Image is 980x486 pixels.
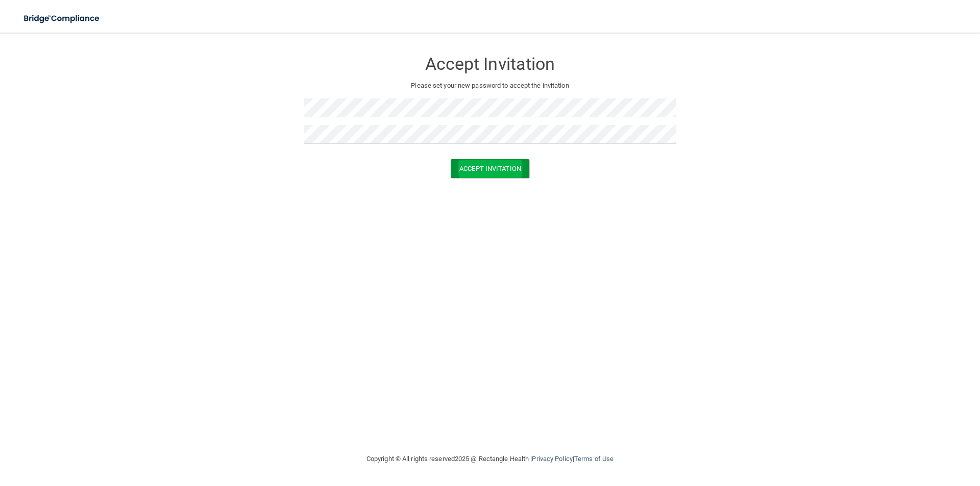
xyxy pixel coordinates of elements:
img: bridge_compliance_login_screen.278c3ca4.svg [15,8,109,29]
p: Please set your new password to accept the invitation [311,80,669,92]
a: Privacy Policy [532,455,572,463]
button: Accept Invitation [451,159,529,178]
h3: Accept Invitation [304,55,676,73]
a: Terms of Use [574,455,614,463]
div: Copyright © All rights reserved 2025 @ Rectangle Health | | [304,443,676,475]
